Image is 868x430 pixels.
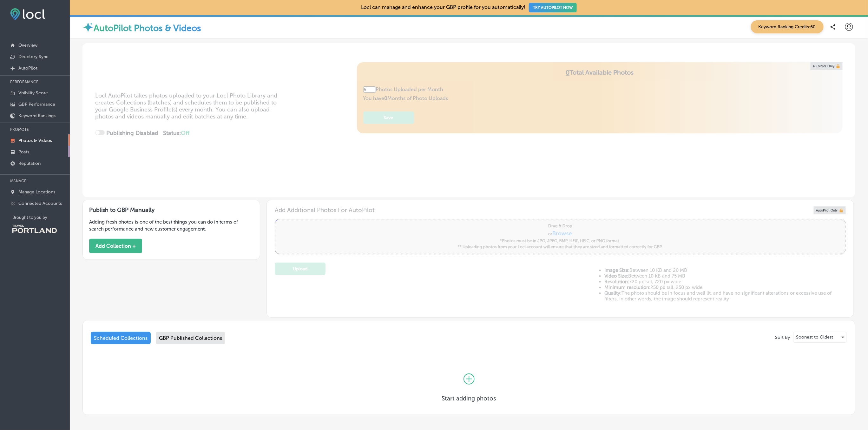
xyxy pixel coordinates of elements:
h3: Publish to GBP Manually [89,206,253,213]
button: TRY AUTOPILOT NOW [529,3,577,12]
p: Reputation [18,161,41,166]
p: Manage Locations [18,189,55,195]
p: Keyword Rankings [18,113,56,118]
img: fda3e92497d09a02dc62c9cd864e3231.png [10,8,45,20]
p: Directory Sync [18,54,49,59]
button: Add Collection + [89,239,142,253]
p: Photos & Videos [18,138,52,143]
div: Soonest to Oldest [794,332,847,342]
p: Adding fresh photos is one of the best things you can do in terms of search performance and new c... [89,218,253,232]
span: Keyword Ranking Credits: 60 [751,20,824,33]
p: AutoPilot [18,65,37,71]
p: Overview [18,43,37,48]
p: Sort By [775,335,790,340]
p: Visibility Score [18,90,48,96]
div: GBP Published Collections [156,332,225,344]
p: Brought to you by [12,215,70,220]
label: AutoPilot Photos & Videos [94,23,201,33]
p: Posts [18,149,29,155]
div: Scheduled Collections [91,332,151,344]
p: Soonest to Oldest [796,334,833,340]
img: autopilot-icon [82,22,94,33]
p: GBP Performance [18,102,55,107]
img: Travel Portland [12,225,57,233]
p: Connected Accounts [18,201,62,206]
h3: Start adding photos [442,395,496,402]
